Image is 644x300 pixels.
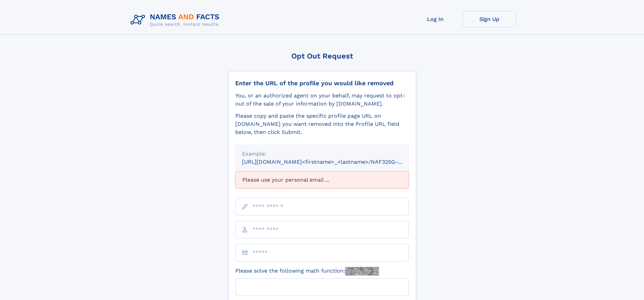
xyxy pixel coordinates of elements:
div: Example: [242,150,402,158]
label: Please solve the following math function: [235,267,379,276]
div: Please copy and paste the specific profile page URL on [DOMAIN_NAME] you want removed into the Pr... [235,112,409,136]
div: You, or an authorized agent on your behalf, may request to opt-out of the sale of your informatio... [235,92,409,108]
div: Enter the URL of the profile you would like removed [235,79,409,87]
a: Sign Up [462,11,517,27]
small: [URL][DOMAIN_NAME]<firstname>_<lastname>/NAF325G-xxxxxxxx [242,159,422,165]
a: Log In [408,11,462,27]
img: Logo Names and Facts [128,11,225,29]
div: Opt Out Request [228,52,416,60]
div: Please use your personal email ... [235,171,409,188]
